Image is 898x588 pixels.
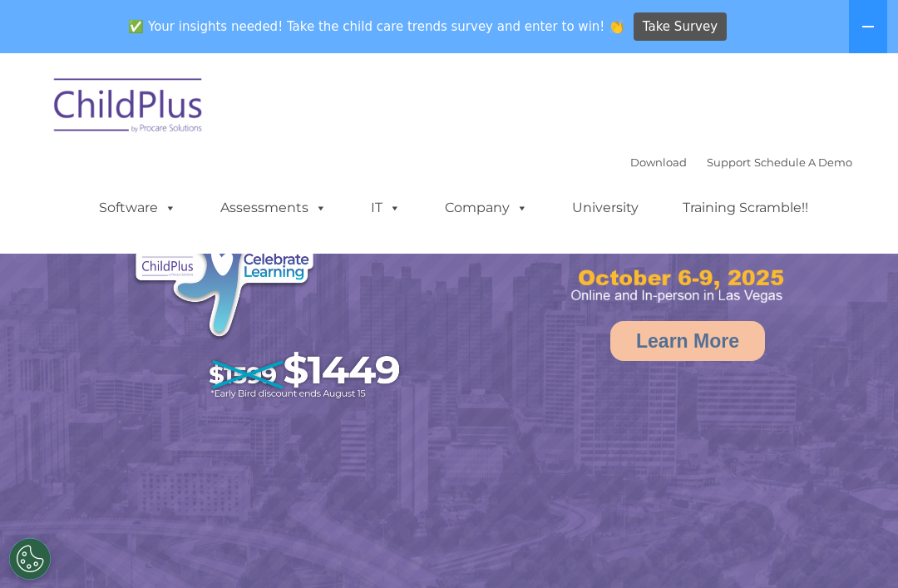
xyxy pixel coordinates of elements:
a: Schedule A Demo [754,156,852,169]
img: ChildPlus by Procare Solutions [46,67,212,150]
a: Learn More [610,321,765,361]
a: Support [707,156,751,169]
a: Training Scramble!! [666,191,825,225]
font: | [630,156,852,169]
a: University [555,191,655,225]
a: Company [428,191,545,225]
a: IT [354,191,417,225]
span: Take Survey [643,12,718,42]
span: ✅ Your insights needed! Take the child care trends survey and enter to win! 👏 [122,11,631,43]
a: Assessments [204,191,343,225]
a: Take Survey [634,12,728,42]
a: Software [82,191,193,225]
button: Cookies Settings [9,538,51,580]
a: Download [630,156,687,169]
